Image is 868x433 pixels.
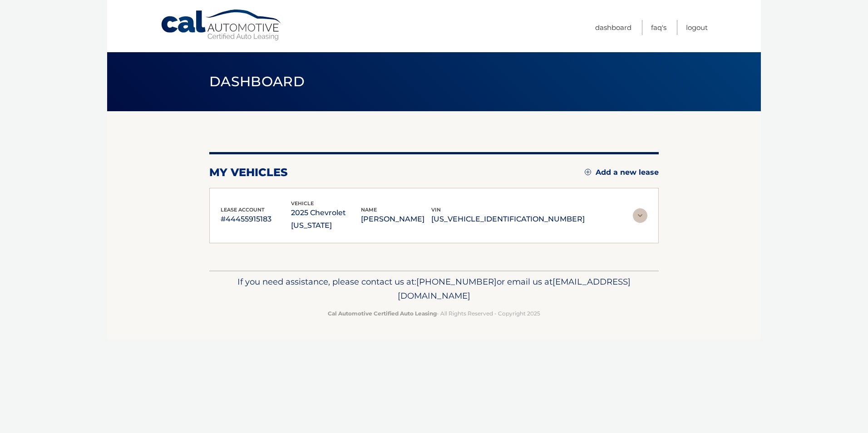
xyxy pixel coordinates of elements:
a: Cal Automotive [160,9,283,41]
span: vin [431,207,441,213]
p: If you need assistance, please contact us at: or email us at [215,275,653,304]
span: Dashboard [209,73,305,90]
span: lease account [221,207,265,213]
a: Add a new lease [585,168,659,177]
a: Logout [686,20,708,35]
h2: my vehicles [209,166,288,179]
span: name [361,207,377,213]
a: FAQ's [651,20,666,35]
p: 2025 Chevrolet [US_STATE] [291,207,361,232]
p: [US_VEHICLE_IDENTIFICATION_NUMBER] [431,213,585,226]
span: vehicle [291,200,314,207]
img: accordion-rest.svg [633,208,647,223]
p: [PERSON_NAME] [361,213,431,226]
p: - All Rights Reserved - Copyright 2025 [215,309,653,318]
strong: Cal Automotive Certified Auto Leasing [328,310,437,317]
img: add.svg [585,169,591,175]
a: Dashboard [595,20,631,35]
p: #44455915183 [221,213,291,226]
span: [PHONE_NUMBER] [416,276,497,287]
